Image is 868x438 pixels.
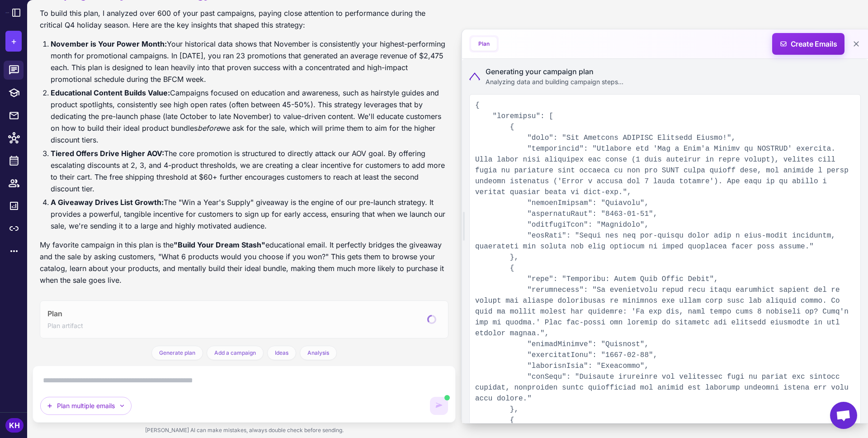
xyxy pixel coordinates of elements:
[307,349,329,357] span: Analysis
[769,33,848,55] span: Create Emails
[33,423,456,438] div: [PERSON_NAME] AI can make mistakes, always double check before sending.
[47,321,83,331] span: Plan artifact
[830,402,857,429] div: Open chat
[486,77,623,87] div: Analyzing data and building campaign steps...
[159,349,195,357] span: Generate plan
[51,196,448,232] li: The "Win a Year's Supply" giveaway is the engine of our pre-launch strategy. It provides a powerf...
[430,397,448,415] button: AI is generating content. You can keep typing but cannot send until it completes.
[51,38,448,85] li: Your historical data shows that November is consistently your highest-performing month for promot...
[51,148,448,195] li: The core promotion is structured to directly attack our AOV goal. By offering escalating discount...
[207,346,264,360] button: Add a campaign
[174,240,265,249] strong: "Build Your Dream Stash"
[772,33,844,55] button: Create Emails
[214,349,256,357] span: Add a campaign
[47,308,62,319] span: Plan
[5,418,24,433] div: KH
[51,88,170,97] strong: Educational Content Builds Value:
[51,149,164,158] strong: Tiered Offers Drive Higher AOV:
[40,239,448,286] p: My favorite campaign in this plan is the educational email. It perfectly bridges the giveaway and...
[486,66,623,77] div: Generating your campaign plan
[300,346,337,360] button: Analysis
[5,31,22,52] button: +
[51,87,448,146] li: Campaigns focused on education and awareness, such as hairstyle guides and product spotlights, co...
[267,346,296,360] button: Ideas
[444,395,450,400] span: AI is generating content. You can still type but cannot send yet.
[40,300,448,338] button: View generated Plan
[275,349,288,357] span: Ideas
[198,124,220,133] em: before
[40,397,132,415] button: Plan multiple emails
[40,7,448,31] p: To build this plan, I analyzed over 600 of your past campaigns, paying close attention to perform...
[51,39,167,48] strong: November is Your Power Month:
[51,198,164,207] strong: A Giveaway Drives List Growth:
[151,346,203,360] button: Generate plan
[471,37,497,51] button: Plan
[5,12,9,13] img: Raleon Logo
[11,34,17,48] span: +
[427,315,436,324] svg: {/* Using primary purple for spinner */}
